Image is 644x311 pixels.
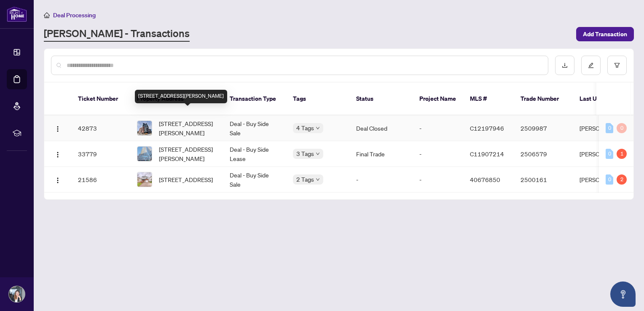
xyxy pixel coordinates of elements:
[573,115,636,141] td: [PERSON_NAME]
[51,147,64,161] button: Logo
[349,83,413,115] th: Status
[576,27,634,41] button: Add Transaction
[514,141,573,167] td: 2506579
[296,149,314,158] span: 3 Tags
[606,149,613,159] div: 0
[135,90,227,103] div: [STREET_ADDRESS][PERSON_NAME]
[470,176,500,183] span: 40676850
[316,177,320,182] span: down
[159,175,213,184] span: [STREET_ADDRESS]
[286,83,349,115] th: Tags
[610,282,636,307] button: Open asap
[413,115,463,141] td: -
[470,150,504,158] span: C11907214
[296,123,314,133] span: 4 Tags
[573,167,636,193] td: [PERSON_NAME]
[71,115,130,141] td: 42873
[51,173,64,186] button: Logo
[617,123,627,133] div: 0
[316,152,320,156] span: down
[223,167,286,193] td: Deal - Buy Side Sale
[54,151,61,158] img: Logo
[470,124,504,132] span: C12197946
[137,172,152,187] img: thumbnail-img
[71,167,130,193] td: 21586
[573,83,636,115] th: Last Updated By
[583,27,627,41] span: Add Transaction
[614,62,620,68] span: filter
[159,119,216,137] span: [STREET_ADDRESS][PERSON_NAME]
[296,174,314,184] span: 2 Tags
[7,6,27,22] img: logo
[44,27,190,42] a: [PERSON_NAME] - Transactions
[223,115,286,141] td: Deal - Buy Side Sale
[588,62,594,68] span: edit
[223,83,286,115] th: Transaction Type
[130,83,223,115] th: Property Address
[44,12,50,18] span: home
[54,126,61,132] img: Logo
[349,167,413,193] td: -
[581,56,601,75] button: edit
[316,126,320,130] span: down
[606,174,613,185] div: 0
[51,121,64,135] button: Logo
[137,147,152,161] img: thumbnail-img
[463,83,514,115] th: MLS #
[413,167,463,193] td: -
[71,83,130,115] th: Ticket Number
[617,174,627,185] div: 2
[9,286,25,302] img: Profile Icon
[223,141,286,167] td: Deal - Buy Side Lease
[71,141,130,167] td: 33779
[617,149,627,159] div: 1
[159,145,216,163] span: [STREET_ADDRESS][PERSON_NAME]
[53,11,96,19] span: Deal Processing
[54,177,61,184] img: Logo
[555,56,574,75] button: download
[413,141,463,167] td: -
[573,141,636,167] td: [PERSON_NAME]
[349,141,413,167] td: Final Trade
[606,123,613,133] div: 0
[607,56,627,75] button: filter
[413,83,463,115] th: Project Name
[514,167,573,193] td: 2500161
[514,115,573,141] td: 2509987
[137,121,152,135] img: thumbnail-img
[514,83,573,115] th: Trade Number
[562,62,568,68] span: download
[349,115,413,141] td: Deal Closed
